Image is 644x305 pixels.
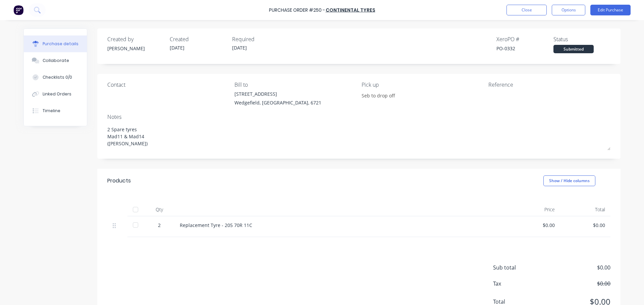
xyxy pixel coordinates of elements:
[43,41,78,47] div: Purchase details
[24,52,87,69] button: Collaborate
[43,91,71,97] div: Linked Orders
[13,5,23,15] img: Factory
[24,69,87,86] button: Checklists 0/0
[543,263,610,272] span: $0.00
[43,58,69,64] div: Collaborate
[362,81,484,89] div: Pick up
[552,5,585,15] button: Options
[232,35,289,43] div: Required
[566,222,605,229] div: $0.00
[150,222,169,229] div: 2
[234,81,357,89] div: Bill to
[543,280,610,288] span: $0.00
[234,90,321,97] div: [STREET_ADDRESS]
[24,86,87,102] button: Linked Orders
[590,5,631,15] button: Edit Purchase
[24,35,87,52] button: Purchase details
[43,108,60,114] div: Timeline
[496,45,553,52] div: PO-0332
[493,263,543,272] span: Sub total
[506,5,547,15] button: Close
[170,35,227,43] div: Created
[107,35,164,43] div: Created by
[560,203,610,216] div: Total
[107,123,610,150] textarea: 2 Spare tyres Mad11 & Mad14 ([PERSON_NAME])
[107,113,610,121] div: Notes
[24,102,87,119] button: Timeline
[107,177,131,185] div: Products
[496,35,553,43] div: Xero PO #
[144,203,174,216] div: Qty
[269,7,325,14] div: Purchase Order #250 -
[43,74,72,80] div: Checklists 0/0
[543,175,595,186] button: Show / Hide columns
[107,81,229,89] div: Contact
[180,222,504,229] div: Replacement Tyre - 205 70R 11C
[553,45,594,53] div: Submitted
[493,280,543,288] span: Tax
[515,222,555,229] div: $0.00
[326,7,375,13] a: Continental Tyres
[510,203,560,216] div: Price
[488,81,610,89] div: Reference
[234,99,321,106] div: Wedgefield, [GEOGRAPHIC_DATA], 6721
[107,45,164,52] div: [PERSON_NAME]
[362,90,423,100] input: Enter notes...
[553,35,610,43] div: Status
